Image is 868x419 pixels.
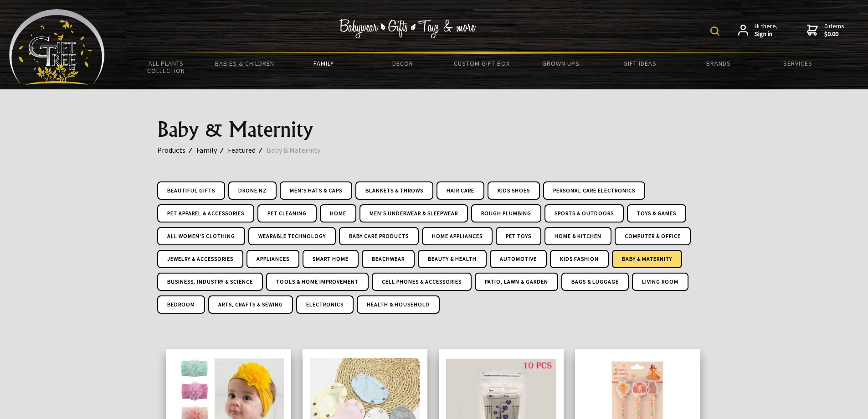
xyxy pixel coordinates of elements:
a: Cell Phones & Accessories [372,273,472,291]
strong: Sign in [755,30,778,38]
a: Jewelry & Accessories [157,250,243,268]
a: Custom Gift Box [442,54,521,73]
a: Services [758,54,837,73]
a: 0 items$0.00 [807,22,844,38]
a: Blankets & Throws [355,181,433,200]
a: Family [196,144,228,156]
a: Tools & Home Improvement [266,273,369,291]
a: Bags & Luggage [561,273,629,291]
a: Beautiful Gifts [157,181,225,200]
a: Home Appliances [422,227,493,245]
a: Personal Care Electronics [543,181,645,200]
img: Babyware - Gifts - Toys and more... [9,9,105,85]
a: Appliances [247,250,299,268]
a: Wearable Technology [248,227,336,245]
a: Computer & Office [615,227,691,245]
a: Pet Cleaning [257,204,317,222]
h1: Baby & Maternity [157,119,711,140]
span: Hi there, [755,22,778,38]
a: Beauty & Health [418,250,487,268]
a: Kids Shoes [488,181,540,200]
a: Featured [228,144,267,156]
a: Brands [679,54,758,73]
a: Business, Industry & Science [157,273,263,291]
a: Baby care Products [339,227,419,245]
a: All Women's Clothing [157,227,245,245]
a: Home & Kitchen [544,227,611,245]
a: Living room [632,273,688,291]
a: Arts, Crafts & Sewing [208,295,293,314]
a: Hair Care [437,181,484,200]
a: Baby & Maternity [267,144,331,156]
strong: $0.00 [824,30,844,38]
a: Pet Toys [496,227,541,245]
a: Gift Ideas [600,54,679,73]
a: Beachwear [362,250,415,268]
a: Pet Apparel & Accessories [157,204,254,222]
a: Electronics [296,295,354,314]
a: Automotive [490,250,547,268]
a: Hi there,Sign in [738,22,778,38]
a: Babies & Children [205,54,284,73]
a: Decor [363,54,442,73]
img: Babywear - Gifts - Toys & more [339,19,476,38]
a: Men's Hats & Caps [280,181,352,200]
span: 0 items [824,22,844,38]
a: Baby & Maternity [612,250,682,268]
a: Men's Underwear & Sleepwear [360,204,468,222]
a: Patio, Lawn & Garden [475,273,558,291]
a: Bedroom [157,295,205,314]
img: product search [710,26,719,36]
a: Home [320,204,356,222]
a: Toys & Games [627,204,686,222]
a: Family [284,54,363,73]
a: Drone NZ [228,181,277,200]
a: Products [157,144,196,156]
a: Grown Ups [521,54,600,73]
a: Smart Home [303,250,359,268]
a: Kids Fashion [550,250,609,268]
a: Sports & Outdoors [544,204,624,222]
a: Health & Household [357,295,440,314]
a: Rough Plumbing [471,204,541,222]
a: All Plants Collection [127,54,205,80]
